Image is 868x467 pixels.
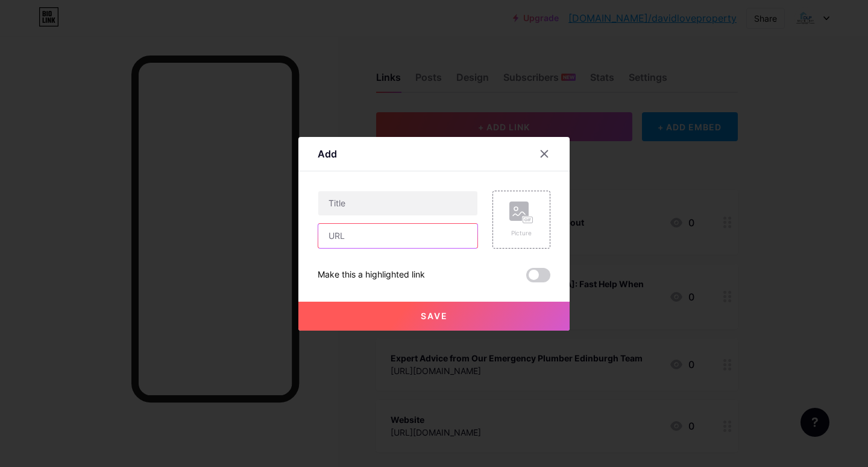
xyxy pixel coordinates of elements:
[318,224,477,248] input: URL
[318,147,337,161] div: Add
[421,311,448,321] span: Save
[318,191,477,215] input: Title
[509,229,533,238] div: Picture
[318,268,425,282] div: Make this a highlighted link
[298,302,570,331] button: Save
